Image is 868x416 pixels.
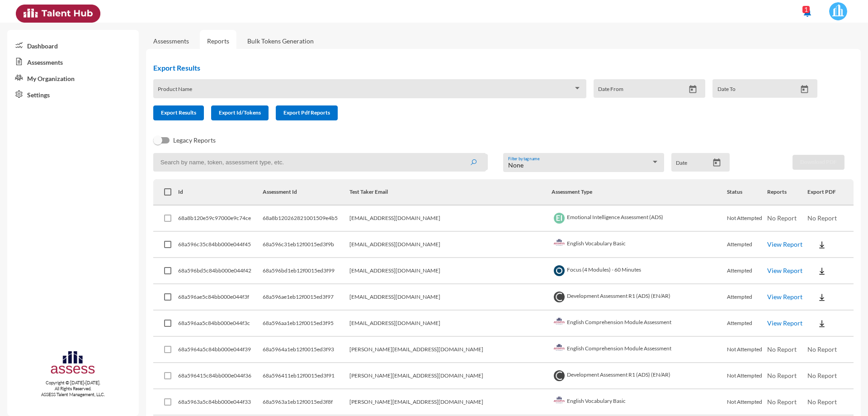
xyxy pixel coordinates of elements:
[173,135,216,146] span: Legacy Reports
[349,258,552,284] td: [EMAIL_ADDRESS][DOMAIN_NAME]
[349,363,552,389] td: [PERSON_NAME][EMAIL_ADDRESS][DOMAIN_NAME]
[552,258,726,284] td: Focus (4 Modules) - 60 Minutes
[552,232,726,258] td: English Vocabulary Basic
[283,109,330,116] span: Export Pdf Reports
[767,398,797,406] span: No Report
[793,155,844,170] button: Download PDF
[263,311,349,337] td: 68a596aa1eb12f0015ed3f95
[219,109,261,116] span: Export Id/Tokens
[552,363,726,389] td: Development Assessment R1 (ADS) (EN/AR)
[178,232,263,258] td: 68a596c35c84bb000e044f45
[807,398,837,406] span: No Report
[178,258,263,284] td: 68a596bd5c84bb000e044f42
[552,311,726,337] td: English Comprehension Module Assessment
[727,206,767,232] td: Not Attempted
[807,372,837,379] span: No Report
[153,37,189,45] a: Assessments
[263,179,349,206] th: Assessment Id
[807,345,837,353] span: No Report
[552,389,726,416] td: English Vocabulary Basic
[685,85,701,94] button: Open calendar
[727,337,767,363] td: Not Attempted
[153,105,204,120] button: Export Results
[263,337,349,363] td: 68a5964a1eb12f0015ed3f93
[802,6,810,13] div: 1
[349,311,552,337] td: [EMAIL_ADDRESS][DOMAIN_NAME]
[727,363,767,389] td: Not Attempted
[552,206,726,232] td: Emotional Intelligence Assessment (ADS)
[161,109,196,116] span: Export Results
[349,206,552,232] td: [EMAIL_ADDRESS][DOMAIN_NAME]
[552,179,726,206] th: Assessment Type
[727,284,767,311] td: Attempted
[767,179,807,206] th: Reports
[349,337,552,363] td: [PERSON_NAME][EMAIL_ADDRESS][DOMAIN_NAME]
[727,311,767,337] td: Attempted
[263,389,349,416] td: 68a5963a1eb12f0015ed3f8f
[153,63,825,72] h2: Export Results
[767,319,802,327] a: View Report
[552,284,726,311] td: Development Assessment R1 (ADS) (EN/AR)
[797,85,812,94] button: Open calendar
[807,214,837,222] span: No Report
[727,232,767,258] td: Attempted
[7,53,139,70] a: Assessments
[178,179,263,206] th: Id
[807,179,854,206] th: Export PDF
[767,293,802,301] a: View Report
[263,206,349,232] td: 68a8b120262821001509e4b5
[50,349,96,378] img: assesscompany-logo.png
[276,105,338,120] button: Export Pdf Reports
[727,258,767,284] td: Attempted
[7,380,139,397] p: Copyright © [DATE]-[DATE]. All Rights Reserved. ASSESS Talent Management, LLC.
[211,105,269,120] button: Export Id/Tokens
[800,158,837,165] span: Download PDF
[240,30,321,52] a: Bulk Tokens Generation
[263,258,349,284] td: 68a596bd1eb12f0015ed3f99
[349,389,552,416] td: [PERSON_NAME][EMAIL_ADDRESS][DOMAIN_NAME]
[508,161,524,169] span: None
[727,389,767,416] td: Not Attempted
[767,372,797,379] span: No Report
[178,337,263,363] td: 68a5964a5c84bb000e044f39
[727,179,767,206] th: Status
[153,153,486,172] input: Search by name, token, assessment type, etc.
[767,267,802,274] a: View Report
[178,206,263,232] td: 68a8b120e59c97000e9c74ce
[7,37,139,53] a: Dashboard
[802,7,813,18] mat-icon: notifications
[349,232,552,258] td: [EMAIL_ADDRESS][DOMAIN_NAME]
[178,284,263,311] td: 68a596ae5c84bb000e044f3f
[263,232,349,258] td: 68a596c31eb12f0015ed3f9b
[349,284,552,311] td: [EMAIL_ADDRESS][DOMAIN_NAME]
[767,240,802,248] a: View Report
[709,158,725,167] button: Open calendar
[552,337,726,363] td: English Comprehension Module Assessment
[263,363,349,389] td: 68a596411eb12f0015ed3f91
[7,70,139,86] a: My Organization
[7,86,139,102] a: Settings
[263,284,349,311] td: 68a596ae1eb12f0015ed3f97
[178,363,263,389] td: 68a596415c84bb000e044f36
[178,389,263,416] td: 68a5963a5c84bb000e044f33
[767,345,797,353] span: No Report
[200,30,236,52] a: Reports
[349,179,552,206] th: Test Taker Email
[178,311,263,337] td: 68a596aa5c84bb000e044f3c
[767,214,797,222] span: No Report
